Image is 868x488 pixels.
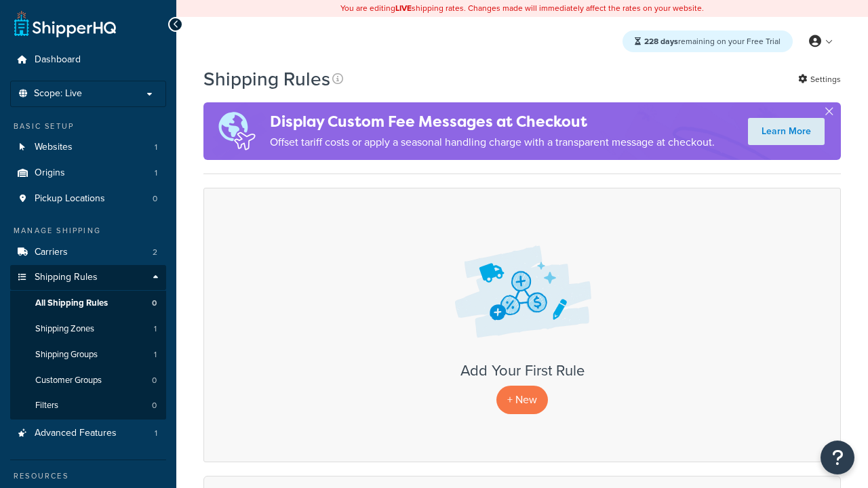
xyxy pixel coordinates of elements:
span: All Shipping Rules [35,298,108,309]
span: 0 [152,400,157,411]
li: Origins [10,161,166,186]
span: Shipping Zones [35,323,94,335]
li: All Shipping Rules [10,291,166,316]
span: 0 [152,375,157,386]
div: Resources [10,470,166,482]
li: Filters [10,393,166,418]
a: Origins 1 [10,161,166,186]
span: Shipping Rules [35,272,98,283]
strong: 228 days [644,35,678,47]
a: Learn More [748,118,825,145]
div: Basic Setup [10,121,166,132]
span: Filters [35,400,58,411]
a: Shipping Rules [10,265,166,290]
span: 1 [154,349,157,361]
h4: Display Custom Fee Messages at Checkout [270,110,715,133]
h3: Add Your First Rule [218,363,827,379]
span: 1 [155,428,157,439]
img: duties-banner-06bc72dcb5fe05cb3f9472aba00be2ae8eb53ab6f0d8bb03d382ba314ac3c341.png [203,102,270,160]
a: Customer Groups 0 [10,368,166,393]
a: ShipperHQ Home [14,10,116,37]
div: Manage Shipping [10,225,166,237]
span: 0 [152,298,157,309]
a: Pickup Locations 0 [10,186,166,211]
a: Shipping Groups 1 [10,342,166,367]
li: Carriers [10,240,166,265]
span: 1 [154,323,157,335]
div: remaining on your Free Trial [623,30,793,52]
li: Shipping Rules [10,265,166,420]
li: Customer Groups [10,368,166,393]
a: Websites 1 [10,135,166,160]
button: Open Resource Center [821,441,854,474]
a: Filters 0 [10,393,166,418]
p: Offset tariff costs or apply a seasonal handling charge with a transparent message at checkout. [270,133,715,152]
span: Pickup Locations [35,193,105,205]
span: 1 [155,142,157,153]
span: Customer Groups [35,375,102,386]
li: Pickup Locations [10,186,166,211]
li: Shipping Zones [10,317,166,342]
a: Shipping Zones 1 [10,317,166,342]
p: + New [496,386,548,413]
span: Scope: Live [34,88,82,100]
span: 1 [155,167,157,179]
b: LIVE [395,2,412,14]
span: Advanced Features [35,428,117,439]
span: 2 [153,247,157,258]
span: Shipping Groups [35,349,98,361]
li: Shipping Groups [10,342,166,367]
span: Carriers [35,247,68,258]
a: Settings [798,70,841,89]
li: Websites [10,135,166,160]
a: Dashboard [10,47,166,73]
h1: Shipping Rules [203,66,330,92]
a: Advanced Features 1 [10,421,166,446]
span: Origins [35,167,65,179]
li: Advanced Features [10,421,166,446]
span: Websites [35,142,73,153]
span: Dashboard [35,54,81,66]
a: All Shipping Rules 0 [10,291,166,316]
a: Carriers 2 [10,240,166,265]
span: 0 [153,193,157,205]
